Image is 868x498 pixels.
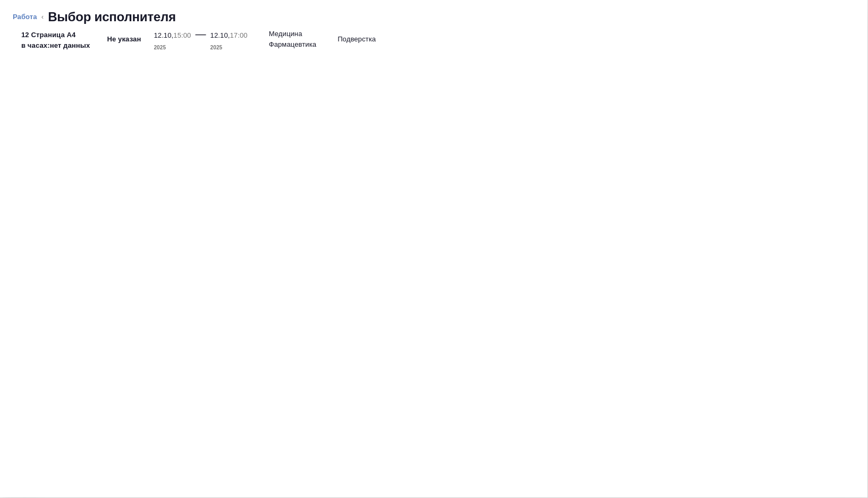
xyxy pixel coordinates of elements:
[269,29,302,39] p: Медицина
[48,8,176,25] h2: Выбор исполнителя
[21,30,90,40] p: 12 Страница А4
[196,25,206,53] div: —
[210,31,230,39] p: 12.10,
[338,34,376,45] p: Подверстка
[13,8,855,25] nav: breadcrumb
[154,31,173,39] p: 12.10,
[230,31,248,39] p: 17:00
[13,13,37,21] a: Работа
[173,31,191,39] p: 15:00
[41,12,44,22] li: ‹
